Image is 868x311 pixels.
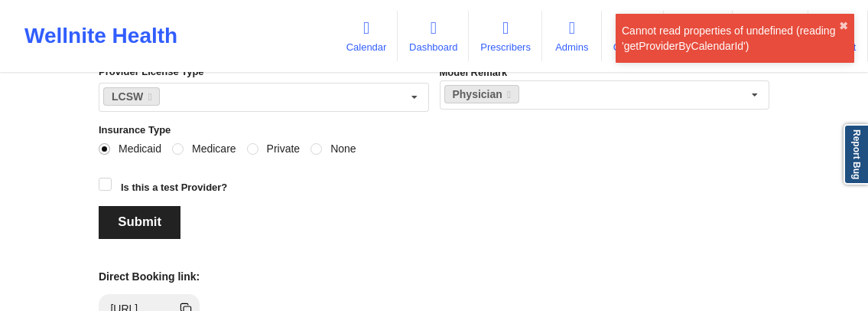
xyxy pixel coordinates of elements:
label: Model Remark [440,65,508,80]
h5: Direct Booking link: [99,270,200,283]
a: Calendar [335,11,398,61]
button: close [839,20,848,32]
a: Report Bug [844,124,868,185]
div: Cannot read properties of undefined (reading 'getProviderByCalendarId') [622,23,839,54]
label: None [310,142,356,155]
label: Medicaid [99,142,161,155]
label: Private [247,142,301,155]
a: Prescribers [469,11,541,61]
label: Insurance Type [99,123,769,138]
button: Submit [99,206,180,239]
a: Admins [542,11,602,61]
a: Physician [444,85,520,103]
a: LCSW [103,87,160,106]
label: Medicare [172,142,236,155]
a: Coaches [602,11,664,61]
label: Is this a test Provider? [121,180,227,195]
a: Dashboard [398,11,469,61]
